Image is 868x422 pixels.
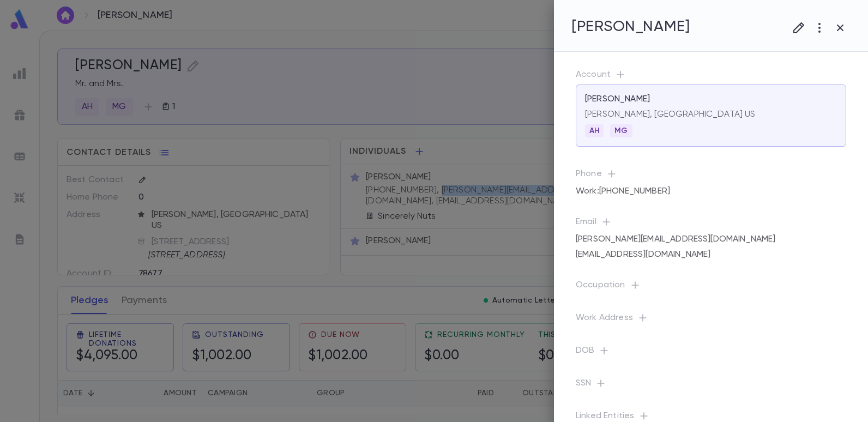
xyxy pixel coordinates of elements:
p: DOB [576,345,846,360]
span: AH [585,126,604,135]
p: SSN [576,378,846,393]
p: Occupation [576,280,846,295]
p: Account [576,69,846,85]
p: Email [576,216,846,232]
div: [PERSON_NAME][EMAIL_ADDRESS][DOMAIN_NAME] [576,230,776,249]
p: [PERSON_NAME], [GEOGRAPHIC_DATA] US [585,109,837,120]
h4: [PERSON_NAME] [571,17,690,36]
p: Work Address [576,312,846,328]
div: [EMAIL_ADDRESS][DOMAIN_NAME] [576,245,710,264]
p: [PERSON_NAME] [585,94,650,105]
span: MG [610,126,632,135]
p: Phone [576,168,846,184]
div: Work : [PHONE_NUMBER] [576,182,670,201]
